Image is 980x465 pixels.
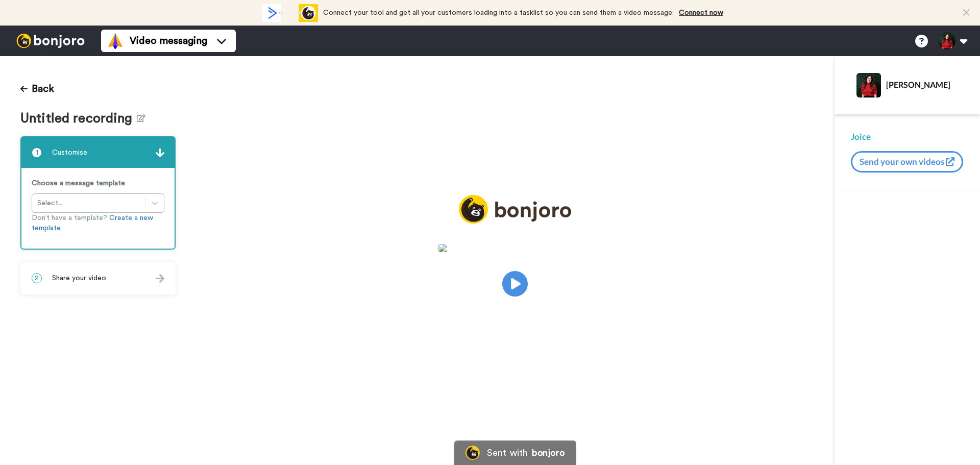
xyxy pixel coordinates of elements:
[851,131,964,143] div: Joice
[130,34,207,48] span: Video messaging
[32,214,153,232] a: Create a new template
[20,262,176,295] div: 2Share your video
[156,149,164,157] img: arrow.svg
[886,80,963,89] div: [PERSON_NAME]
[262,4,318,22] div: animation
[32,213,164,233] p: Don’t have a template?
[454,440,576,465] a: Bonjoro LogoSent withbonjoro
[52,273,106,283] span: Share your video
[323,9,674,16] span: Connect your tool and get all your customers loading into a tasklist so you can send them a video...
[856,73,881,97] img: Profile Image
[438,244,592,252] img: a7e8fc44-30a5-467f-bf47-e7f154c3371c.jpg
[32,178,164,188] p: Choose a message template
[459,195,571,224] img: logo_full.png
[851,151,963,173] button: Send your own videos
[12,34,89,48] img: bj-logo-header-white.svg
[465,446,480,460] img: Bonjoro Logo
[532,448,565,457] div: bonjoro
[32,148,42,158] span: 1
[107,33,124,49] img: vm-color.svg
[52,148,87,158] span: Customise
[487,448,528,457] div: Sent with
[156,274,164,283] img: arrow.svg
[679,9,723,16] a: Connect now
[32,273,42,283] span: 2
[20,111,137,126] span: Untitled recording
[20,77,54,101] button: Back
